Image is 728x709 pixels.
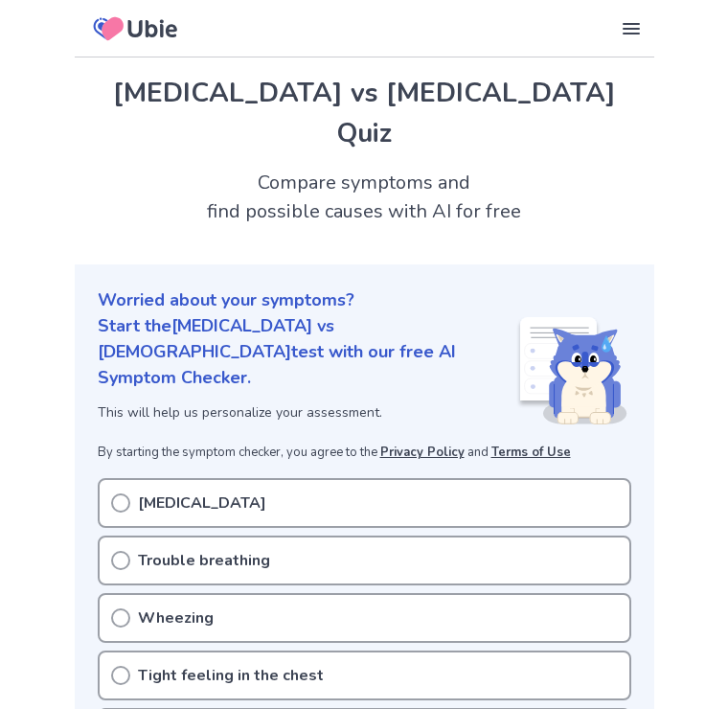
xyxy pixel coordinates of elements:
[98,444,631,463] p: By starting the symptom checker, you agree to the and
[98,73,631,153] h1: [MEDICAL_DATA] vs [MEDICAL_DATA] Quiz
[98,287,631,313] p: Worried about your symptoms?
[138,492,266,515] p: [MEDICAL_DATA]
[138,549,270,572] p: Trouble breathing
[491,444,571,461] a: Terms of Use
[98,313,516,391] p: Start the [MEDICAL_DATA] vs [DEMOGRAPHIC_DATA] test with our free AI Symptom Checker.
[138,664,324,687] p: Tight feeling in the chest
[75,169,654,226] h2: Compare symptoms and find possible causes with AI for free
[98,402,516,423] p: This will help us personalize your assessment.
[516,317,627,424] img: Shiba
[138,606,214,629] p: Wheezing
[380,444,465,461] a: Privacy Policy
